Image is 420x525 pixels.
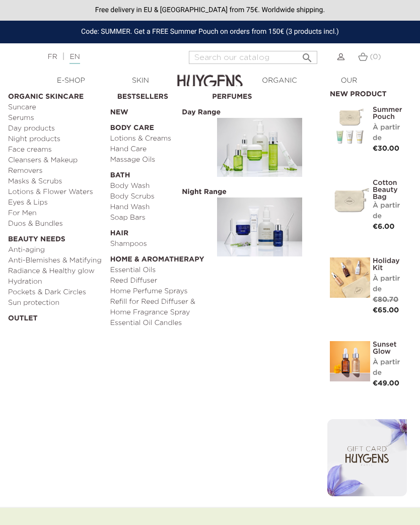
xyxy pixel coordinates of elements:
div: À partir de [373,201,404,222]
a: Beauty needs [8,229,103,245]
a: FR [47,53,57,60]
a: Duos & Bundles [8,219,103,229]
a: New [110,102,205,118]
span: (0) [370,53,381,60]
a: Body Wash [110,181,205,191]
a: Serums [8,113,103,123]
img: Cotton Beauty Bag [330,179,370,220]
span: €80.70 [373,296,398,303]
a: Day products [8,123,103,134]
a: Reed Diffuser [110,276,205,286]
img: Summer pouch [330,106,370,147]
img: routine_nuit_banner.jpg [217,198,302,256]
a: Hand Wash [110,202,205,213]
a: Radiance & Healthy glow [8,266,103,277]
a: Refill for Reed Diffuser & Home Fragrance Spray [110,297,205,318]
a: OUTLET [8,308,103,324]
div: À partir de [373,357,404,378]
a: Cleansers & Makeup Removers [8,155,103,176]
a: For Men [8,208,103,219]
a: Massage Oils [110,155,205,165]
a: Soap Bars [110,213,205,223]
a: Hand Care [110,144,205,155]
span: €30.00 [373,145,399,152]
h2: New product [330,87,404,99]
a: Bestsellers [117,87,205,102]
a: Summer pouch [373,106,404,120]
div: À partir de [373,122,404,144]
div: À partir de [373,274,404,295]
span: Day Range [179,108,223,117]
span: €65.00 [373,307,399,314]
a: EN [69,53,80,64]
img: routine_jour_banner.jpg [217,118,302,177]
a: Eyes & Lips [8,198,103,208]
a: Our commitments [314,76,384,97]
a: Sun protection [8,298,103,308]
a: Bath [110,165,205,181]
a: Essential Oil Candles [110,318,205,329]
a: Organic Skincare [8,87,103,102]
a: Day Range [212,102,307,182]
i:  [301,49,313,61]
a: Hydration [8,277,103,287]
button:  [298,48,316,61]
a: Pockets & Dark Circles [8,287,103,298]
a: Suncare [8,102,103,113]
a: Shampoos [110,239,205,249]
img: gift-card-en1.png [327,419,407,496]
img: Sunset Glow [330,341,370,381]
img: Huygens [177,58,243,94]
a: Masks & Scrubs [8,176,103,187]
a: Body Scrubs [110,191,205,202]
img: Holiday kit [330,257,370,298]
a: Skin Diagnosis [106,76,175,97]
a: Lotions & Creams [110,134,205,144]
a: Face creams [8,145,103,155]
a: Holiday Kit [373,257,404,272]
a: Body Care [110,118,205,134]
a: Organic Apothecary [245,76,314,97]
input: Search [189,51,317,64]
div: | [42,51,167,63]
span: Night Range [179,187,229,196]
a: Essential Oils [110,265,205,276]
a: Night Range [212,182,307,261]
a: Home Perfume Sprays [110,286,205,297]
a: Hair [110,223,205,239]
a: Lotions & Flower Waters [8,187,103,198]
span: €49.00 [373,380,399,387]
span: €6.00 [373,223,395,230]
a: Sunset Glow [373,341,404,355]
a: Night products [8,134,103,145]
a: Anti-aging [8,245,103,255]
a: Anti-Blemishes & Matifying [8,255,103,266]
a: Home & Aromatherapy [110,249,205,265]
a: E-Shop [36,76,106,86]
a: Perfumes [212,87,307,102]
a: Cotton Beauty Bag [373,179,404,201]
